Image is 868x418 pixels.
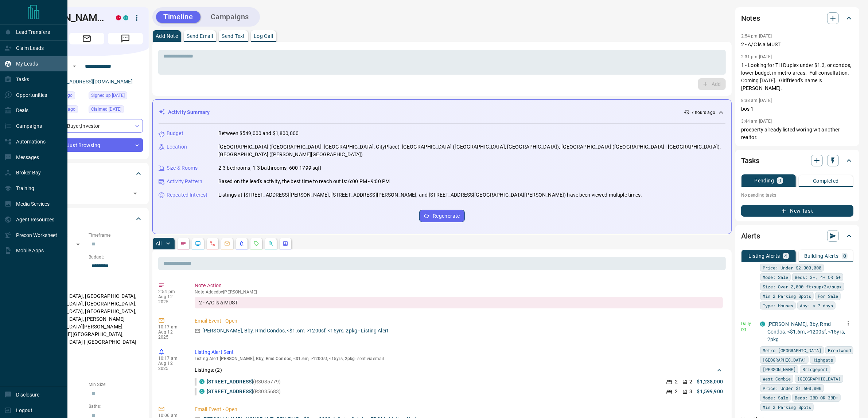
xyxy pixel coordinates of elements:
[167,178,202,185] p: Activity Pattern
[31,359,143,366] p: Motivation:
[167,130,183,137] p: Budget
[828,347,851,354] span: Brentwood
[419,210,465,222] button: Regenerate
[199,389,205,394] div: condos.ca
[224,241,230,247] svg: Emails
[195,363,723,377] div: Listings: (2)
[31,210,143,228] div: Criteria
[195,356,723,361] p: Listing Alert : - sent via email
[195,366,222,374] p: Listings: ( 2 )
[675,378,678,386] p: 2
[675,388,678,395] p: 2
[763,375,791,382] span: West Cambie
[108,33,143,44] span: Message
[741,152,853,169] div: Tasks
[156,33,178,39] p: Add Note
[89,91,143,102] div: Fri Mar 09 2018
[741,98,772,103] p: 8:38 am [DATE]
[180,241,186,247] svg: Notes
[795,273,841,281] span: Beds: 3+, 4+ OR 5+
[741,227,853,245] div: Alerts
[195,406,723,413] p: Email Event - Open
[207,378,281,386] p: (R3035779)
[207,379,253,385] a: [STREET_ADDRESS]
[754,178,774,183] p: Pending
[31,138,143,152] div: Just Browsing
[195,282,723,289] p: Note Action
[89,105,143,115] div: Thu Jun 19 2025
[268,241,274,247] svg: Opportunities
[167,191,207,199] p: Repeated Interest
[767,321,845,342] a: [PERSON_NAME], Bby, Rmd Condos, <$1.6m, >1200sf, <15yrs, 2pkg
[763,283,842,290] span: Size: Over 2,000 ft<sup>2</sup>
[202,327,389,335] p: [PERSON_NAME], Bby, Rmd Condos, <$1.6m, >1200sf, <15yrs, 2pkg - Listing Alert
[690,378,693,386] p: 2
[741,62,853,92] p: 1 - Looking for TH Duplex under $1.3, or condos, lower budget in metro areas. Full consultation. ...
[800,302,833,309] span: Any: < 7 days
[802,366,828,373] span: Bridgeport
[741,9,853,27] div: Notes
[123,15,128,20] div: condos.ca
[818,292,838,300] span: For Sale
[741,105,853,113] p: bos 1
[31,165,143,182] div: Tags
[763,347,821,354] span: Metro [GEOGRAPHIC_DATA]
[763,273,788,281] span: Mode: Sale
[843,253,846,259] p: 0
[763,292,811,300] span: Min 2 Parking Spots
[218,130,299,137] p: Between $549,000 and $1,800,000
[741,327,746,332] svg: Email
[763,356,806,363] span: [GEOGRAPHIC_DATA]
[70,62,79,71] button: Open
[207,389,253,394] a: [STREET_ADDRESS]
[218,164,322,172] p: 2-3 bedrooms, 1-3 bathrooms, 600-1799 sqft
[218,191,642,199] p: Listings at [STREET_ADDRESS][PERSON_NAME], [STREET_ADDRESS][PERSON_NAME], and [STREET_ADDRESS][GE...
[199,379,205,384] div: condos.ca
[741,320,756,327] p: Daily
[220,356,355,361] span: [PERSON_NAME], Bby, Rmd Condos, <$1.6m, >1200sf, <15yrs, 2pkg
[158,324,184,330] p: 10:17 am
[760,322,765,327] div: condos.ca
[116,15,121,20] div: property.ca
[763,264,821,271] span: Price: Under $2,000,000
[195,317,723,325] p: Email Event - Open
[741,41,853,48] p: 2 - A/C is a MUST
[763,302,793,309] span: Type: Houses
[697,378,723,386] p: $1,238,000
[158,361,184,371] p: Aug 12 2025
[741,230,760,242] h2: Alerts
[691,109,715,116] p: 7 hours ago
[91,92,125,99] span: Signed up [DATE]
[156,11,201,23] button: Timeline
[195,348,723,356] p: Listing Alert Sent
[763,403,811,411] span: Min 2 Parking Spots
[50,79,133,84] a: [EMAIL_ADDRESS][DOMAIN_NAME]
[159,106,725,119] div: Activity Summary7 hours ago
[207,388,281,395] p: (R3035683)
[195,289,723,295] p: Note Added by [PERSON_NAME]
[804,253,839,259] p: Building Alerts
[168,109,210,116] p: Activity Summary
[195,241,201,247] svg: Lead Browsing Activity
[31,12,105,24] h1: [PERSON_NAME]
[31,119,143,133] div: Buyer , Investor
[89,381,143,388] p: Min Size:
[253,241,259,247] svg: Requests
[31,284,143,290] p: Areas Searched:
[158,356,184,361] p: 10:17 am
[690,388,693,395] p: 3
[218,178,390,185] p: Based on the lead's activity, the best time to reach out is: 6:00 PM - 9:00 PM
[158,413,184,418] p: 10:06 am
[158,330,184,340] p: Aug 12 2025
[741,155,759,166] h2: Tasks
[158,289,184,294] p: 2:54 pm
[748,253,780,259] p: Listing Alerts
[741,12,760,24] h2: Notes
[763,394,788,401] span: Mode: Sale
[785,253,787,259] p: 4
[222,33,245,39] p: Send Text
[813,178,839,184] p: Completed
[778,178,781,183] p: 0
[741,126,853,141] p: proeperty already listed woring wit another realtor.
[89,232,143,238] p: Timeframe:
